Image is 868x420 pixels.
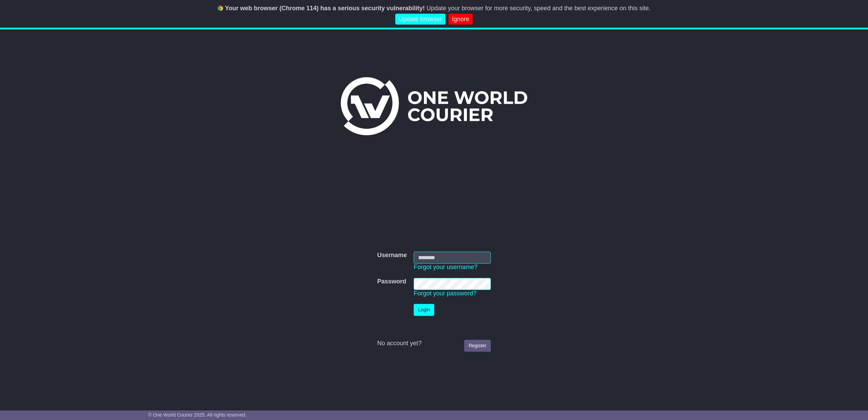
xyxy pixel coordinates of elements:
span: Update your browser for more security, speed and the best experience on this site. [426,5,650,12]
b: Your web browser (Chrome 114) has a serious security vulnerability! [225,5,425,12]
button: Login [414,304,434,316]
a: Update browser [395,14,445,25]
a: Forgot your username? [414,264,477,270]
label: Password [377,278,406,285]
label: Username [377,252,407,259]
span: © One World Courier 2025. All rights reserved. [148,412,247,418]
img: One World [341,77,527,135]
div: No account yet? [377,340,491,347]
a: Ignore [448,14,473,25]
a: Forgot your password? [414,290,476,297]
a: Register [464,340,491,352]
